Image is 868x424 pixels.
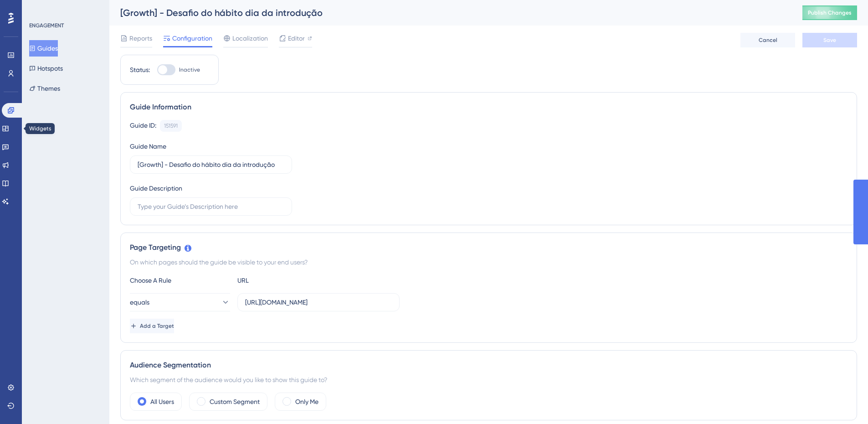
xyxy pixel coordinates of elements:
span: Configuration [172,33,212,44]
span: Publish Changes [808,9,852,16]
div: URL [237,275,338,286]
div: Guide Description [130,183,182,194]
button: Themes [29,80,60,97]
label: All Users [150,396,174,407]
label: Only Me [295,396,318,407]
div: Audience Segmentation [130,360,847,371]
input: Type your Guide’s Description here [138,202,284,212]
button: Guides [29,40,58,57]
div: ENGAGEMENT [29,22,64,29]
span: Cancel [759,36,777,44]
span: Save [823,36,836,44]
div: Which segment of the audience would you like to show this guide to? [130,374,847,385]
button: Save [802,33,857,47]
span: Editor [288,33,305,44]
div: Guide Name [130,141,166,152]
button: Cancel [740,33,795,47]
div: Guide ID: [130,120,156,132]
div: 151591 [164,122,178,129]
span: Inactive [179,66,200,73]
span: Localization [232,33,268,44]
div: Guide Information [130,102,847,113]
label: Custom Segment [210,396,260,407]
iframe: UserGuiding AI Assistant Launcher [830,388,857,415]
div: Status: [130,64,150,75]
span: equals [130,297,149,308]
button: Publish Changes [802,5,857,20]
button: Hotspots [29,60,63,77]
span: Reports [129,33,152,44]
input: Type your Guide’s Name here [138,160,284,170]
div: Choose A Rule [130,275,230,286]
button: equals [130,293,230,311]
div: Page Targeting [130,242,847,253]
input: yourwebsite.com/path [245,297,392,307]
div: [Growth] - Desafio do hábito dia da introdução [120,6,780,19]
span: Add a Target [140,322,174,330]
button: Add a Target [130,319,174,333]
div: On which pages should the guide be visible to your end users? [130,257,847,268]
